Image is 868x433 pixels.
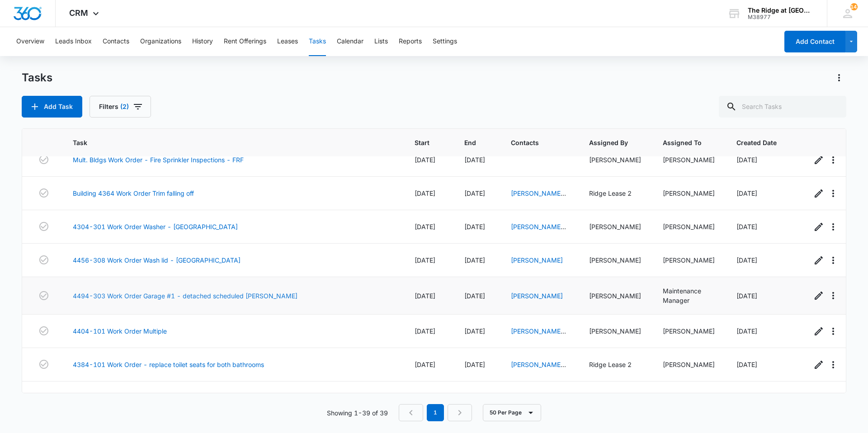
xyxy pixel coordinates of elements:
[433,27,457,56] button: Settings
[736,292,757,300] span: [DATE]
[415,156,435,164] span: [DATE]
[309,27,326,56] button: Tasks
[589,155,641,165] div: [PERSON_NAME]
[589,360,641,369] div: Ridge Lease 2
[73,291,297,301] a: 4494-303 Work Order Garage #1 - detached scheduled [PERSON_NAME]
[464,327,485,335] span: [DATE]
[73,155,244,165] a: Mult. Bldgs Work Order - Fire Sprinkler Inspections - FRF
[511,189,566,216] a: [PERSON_NAME] & [PERSON_NAME]
[415,292,435,300] span: [DATE]
[464,156,485,164] span: [DATE]
[140,27,181,56] button: Organizations
[663,286,715,305] div: Maintenance Manager
[663,138,702,147] span: Assigned To
[464,189,485,197] span: [DATE]
[589,291,641,301] div: [PERSON_NAME]
[736,223,757,231] span: [DATE]
[589,326,641,336] div: [PERSON_NAME]
[511,292,563,300] a: [PERSON_NAME]
[337,27,363,56] button: Calendar
[415,138,429,147] span: Start
[663,222,715,231] div: [PERSON_NAME]
[55,27,92,56] button: Leads Inbox
[589,188,641,198] div: Ridge Lease 2
[415,223,435,231] span: [DATE]
[73,188,194,198] a: Building 4364 Work Order Trim falling off
[103,27,129,56] button: Contacts
[663,360,715,369] div: [PERSON_NAME]
[748,7,814,14] div: account name
[73,138,380,147] span: Task
[415,327,435,335] span: [DATE]
[784,31,845,52] button: Add Contact
[90,96,151,118] button: Filters(2)
[719,96,846,118] input: Search Tasks
[374,27,388,56] button: Lists
[736,327,757,335] span: [DATE]
[736,361,757,368] span: [DATE]
[736,189,757,197] span: [DATE]
[511,138,554,147] span: Contacts
[511,256,563,264] a: [PERSON_NAME]
[415,361,435,368] span: [DATE]
[415,256,435,264] span: [DATE]
[663,255,715,265] div: [PERSON_NAME]
[589,255,641,265] div: [PERSON_NAME]
[663,188,715,198] div: [PERSON_NAME]
[399,404,472,421] nav: Pagination
[511,327,566,354] a: [PERSON_NAME] & [PERSON_NAME]
[736,256,757,264] span: [DATE]
[850,3,858,10] div: notifications count
[511,223,567,240] a: [PERSON_NAME] ([PERSON_NAME])
[464,292,485,300] span: [DATE]
[73,360,264,369] a: 4384-101 Work Order - replace toilet seats for both bathrooms
[22,71,52,85] h1: Tasks
[748,14,814,20] div: account id
[464,361,485,368] span: [DATE]
[73,222,238,231] a: 4304-301 Work Order Washer - [GEOGRAPHIC_DATA]
[464,138,476,147] span: End
[327,408,388,418] p: Showing 1-39 of 39
[736,138,777,147] span: Created Date
[663,326,715,336] div: [PERSON_NAME]
[73,326,167,336] a: 4404-101 Work Order Multiple
[73,255,241,265] a: 4456-308 Work Order Wash lid - [GEOGRAPHIC_DATA]
[663,155,715,165] div: [PERSON_NAME]
[22,96,82,118] button: Add Task
[850,3,858,10] span: 147
[589,138,628,147] span: Assigned By
[832,71,846,85] button: Actions
[483,404,541,421] button: 50 Per Page
[192,27,213,56] button: History
[511,361,566,387] a: [PERSON_NAME] & [PERSON_NAME]
[224,27,266,56] button: Rent Offerings
[16,27,44,56] button: Overview
[464,223,485,231] span: [DATE]
[736,156,757,164] span: [DATE]
[69,8,88,18] span: CRM
[399,27,422,56] button: Reports
[120,104,129,110] span: (2)
[277,27,298,56] button: Leases
[427,404,444,421] em: 1
[415,189,435,197] span: [DATE]
[589,222,641,231] div: [PERSON_NAME]
[464,256,485,264] span: [DATE]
